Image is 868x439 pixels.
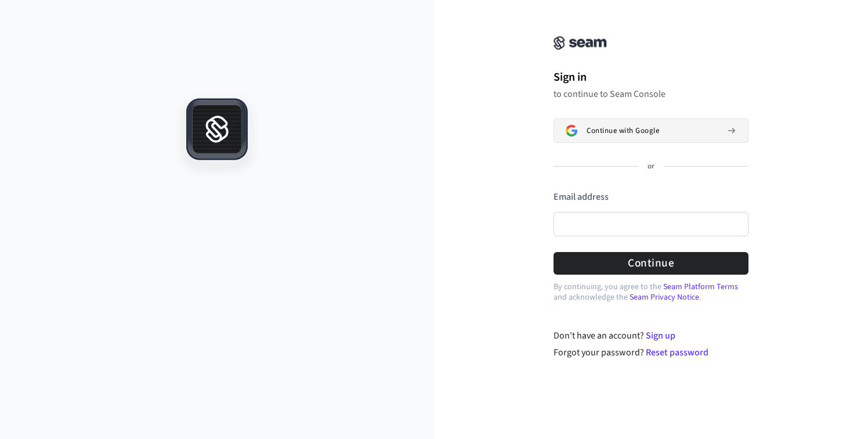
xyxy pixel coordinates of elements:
p: to continue to Seam Console [554,88,748,100]
button: Sign in with GoogleContinue with Google [554,118,748,143]
div: Don't have an account? [554,329,749,343]
p: By continuing, you agree to the and acknowledge the . [554,282,748,303]
span: Continue with Google [587,126,659,135]
a: Reset password [646,346,708,359]
a: Seam Platform Terms [663,281,738,293]
div: Forgot your password? [554,346,749,359]
label: Email address [554,190,609,203]
button: Continue [554,252,748,275]
a: Sign up [646,329,675,342]
p: or [648,161,654,172]
img: Sign in with Google [566,125,577,136]
a: Seam Privacy Notice [630,292,699,303]
h1: Sign in [554,69,748,86]
img: Seam Console [554,36,607,50]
